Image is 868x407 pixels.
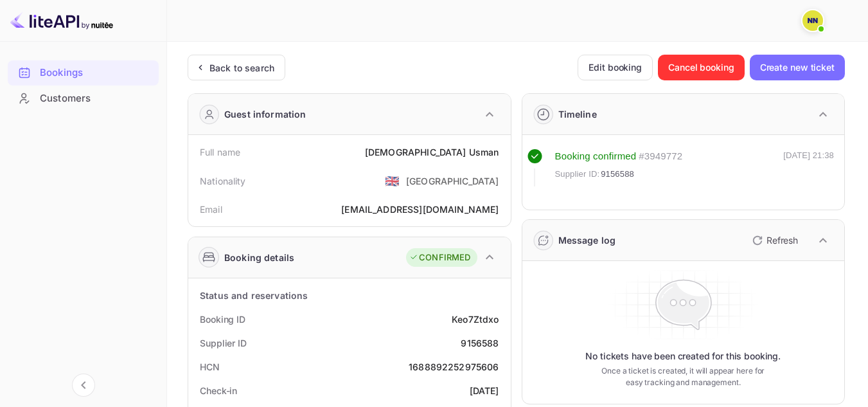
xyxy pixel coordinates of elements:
div: Bookings [8,60,159,86]
div: Booking confirmed [555,149,637,164]
div: Keo7Ztdxo [452,312,499,326]
div: Nationality [200,174,246,188]
div: Back to search [209,61,274,75]
a: Bookings [8,60,159,84]
button: Collapse navigation [72,374,95,397]
div: Check-in [200,384,237,397]
div: 1688892252975606 [409,360,499,374]
div: [GEOGRAPHIC_DATA] [406,174,499,188]
span: Supplier ID: [555,168,600,181]
img: N/A N/A [802,10,823,31]
div: Guest information [224,107,306,121]
div: Customers [8,86,159,111]
p: No tickets have been created for this booking. [585,350,781,363]
div: HCN [200,360,220,374]
div: Supplier ID [200,336,247,350]
div: Timeline [558,107,597,121]
div: [EMAIL_ADDRESS][DOMAIN_NAME] [341,203,499,216]
div: Bookings [40,66,152,80]
div: Email [200,203,222,216]
a: Customers [8,86,159,110]
p: Refresh [766,233,798,247]
button: Create new ticket [750,55,845,80]
div: Customers [40,91,152,106]
p: Once a ticket is created, it will appear here for easy tracking and management. [598,365,769,388]
img: LiteAPI logo [10,10,113,31]
div: Status and reservations [200,289,308,302]
span: United States [385,169,400,192]
button: Edit booking [578,55,653,80]
div: # 3949772 [639,149,682,164]
div: Full name [200,145,240,159]
div: Message log [558,233,616,247]
div: [DATE] 21:38 [783,149,834,186]
div: [DEMOGRAPHIC_DATA] Usman [365,145,499,159]
div: Booking ID [200,312,245,326]
div: 9156588 [461,336,499,350]
span: 9156588 [601,168,634,181]
button: Cancel booking [658,55,745,80]
div: CONFIRMED [409,251,470,264]
div: Booking details [224,251,294,264]
button: Refresh [745,230,803,251]
div: [DATE] [470,384,499,397]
